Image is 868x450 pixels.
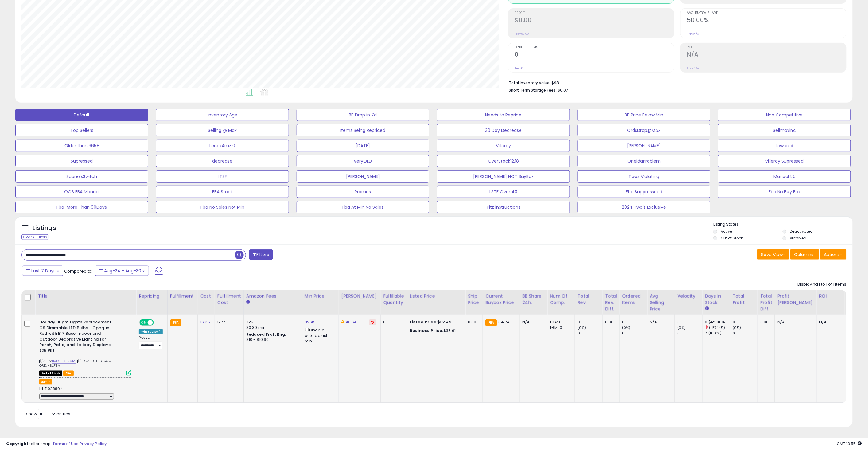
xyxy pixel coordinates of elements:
[140,320,148,325] span: ON
[246,325,297,330] div: $0.30 min
[790,249,819,260] button: Columns
[550,319,570,325] div: FBA: 0
[733,319,757,325] div: 0
[26,411,70,417] span: Show: entries
[33,224,56,232] h5: Listings
[777,293,814,306] div: Profit [PERSON_NAME]
[437,201,570,213] button: Yitz instructions
[246,293,299,299] div: Amazon Fees
[39,358,113,368] span: | SKU: BU-LED-SC9-ORD.HBL.FBA
[578,293,600,306] div: Total Rev.
[156,109,289,121] button: Inventory Age
[550,325,570,330] div: FBM: 0
[297,170,430,183] button: [PERSON_NAME]
[687,11,846,15] span: Avg. Buybox Share
[760,293,772,312] div: Total Profit Diff.
[578,319,602,325] div: 0
[39,386,63,392] span: Id: 11928894
[297,109,430,121] button: BB Drop in 7d
[578,325,586,330] small: (0%)
[650,293,672,312] div: Avg Selling Price
[170,319,181,326] small: FBA
[39,371,62,376] span: All listings that are currently out of stock and unavailable for purchase on Amazon
[39,319,131,375] div: ASIN:
[790,235,807,241] label: Archived
[156,186,289,198] button: FBA Stock
[733,293,755,306] div: Total Profit
[437,109,570,121] button: Needs to Reprice
[705,319,730,325] div: 3 (42.86%)
[798,282,847,287] div: Displaying 1 to 1 of 1 items
[820,249,847,260] button: Actions
[622,319,647,325] div: 0
[200,293,212,299] div: Cost
[509,79,842,86] li: $98
[297,186,430,198] button: Promos
[139,336,163,349] div: Preset:
[794,251,814,258] span: Columns
[15,109,148,121] button: Default
[200,319,210,325] a: 16.25
[15,155,148,167] button: Supressed
[139,293,165,299] div: Repricing
[622,293,644,306] div: Ordered Items
[246,337,297,342] div: $10 - $10.90
[837,441,862,447] span: 2025-09-7 13:55 GMT
[345,319,357,325] a: 40.64
[550,293,572,306] div: Num of Comp.
[15,170,148,183] button: SupressSwitch
[53,441,79,447] a: Terms of Use
[6,441,107,447] div: seller snap | |
[15,124,148,136] button: Top Sellers
[305,326,334,344] div: Disable auto adjust min
[39,379,52,385] button: admin
[718,155,851,167] button: Villeroy Supressed
[297,201,430,213] button: Fba At Min No Sales
[709,325,725,330] small: (-57.14%)
[297,140,430,152] button: [DATE]
[217,319,239,325] div: 5.77
[437,186,570,198] button: LSTF Over 40
[687,32,699,36] small: Prev: N/A
[341,293,378,299] div: [PERSON_NAME]
[64,268,92,274] span: Compared to:
[509,80,551,85] b: Total Inventory Value:
[38,293,134,299] div: Title
[104,268,141,274] span: Aug-24 - Aug-30
[297,124,430,136] button: Items Being Repriced
[578,201,710,213] button: 2024 Two's Exclusive
[718,109,851,121] button: Non Competitive
[578,140,710,152] button: [PERSON_NAME]
[468,319,478,325] div: 0.00
[305,319,316,325] a: 32.49
[383,319,402,325] div: 0
[156,140,289,152] button: LenoxAmz10
[485,293,517,306] div: Current Buybox Price
[31,268,56,274] span: Last 7 Days
[468,293,480,306] div: Ship Price
[705,330,730,336] div: 7 (100%)
[410,293,463,299] div: Listed Price
[15,186,148,198] button: OOS FBA Manual
[437,170,570,183] button: [PERSON_NAME] NOT BuyBox
[721,235,743,241] label: Out of Stock
[246,319,297,325] div: 15%
[705,293,727,306] div: Days In Stock
[153,320,163,325] span: OFF
[515,51,674,59] h2: 0
[6,441,29,447] strong: Copyright
[777,319,812,325] div: N/A
[733,325,741,330] small: (0%)
[156,124,289,136] button: Selling @ Max
[515,11,674,15] span: Profit
[383,293,404,306] div: Fulfillable Quantity
[139,329,163,334] div: Win BuyBox *
[52,358,76,364] a: B0DFH3326M
[718,140,851,152] button: Lowered
[705,306,709,311] small: Days In Stock.
[305,293,336,299] div: Min Price
[410,328,443,334] b: Business Price:
[437,155,570,167] button: OverStock12.18
[622,325,631,330] small: (0%)
[217,293,241,306] div: Fulfillment Cost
